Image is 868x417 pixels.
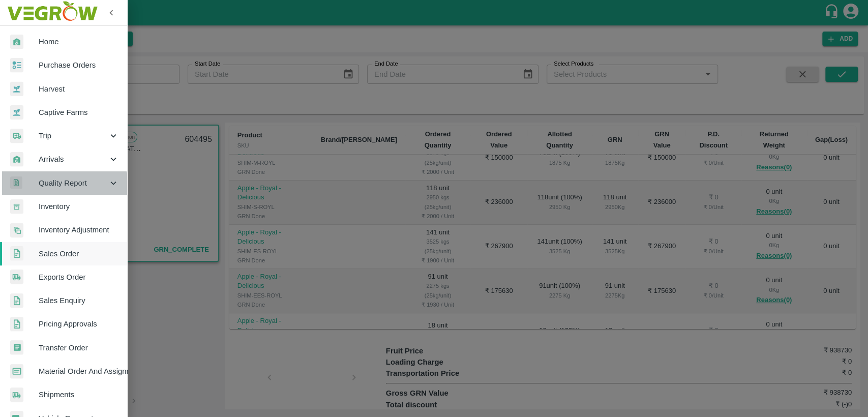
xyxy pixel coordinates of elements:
[39,83,119,95] span: Harvest
[10,293,23,308] img: sales
[39,389,119,400] span: Shipments
[39,272,119,283] span: Exports Order
[10,105,23,120] img: harvest
[39,318,119,330] span: Pricing Approvals
[10,152,23,167] img: whArrival
[10,340,23,355] img: whTransfer
[10,129,23,143] img: delivery
[10,223,23,237] img: inventory
[39,130,108,141] span: Trip
[10,199,23,214] img: whInventory
[39,201,119,212] span: Inventory
[39,248,119,259] span: Sales Order
[10,246,23,261] img: sales
[39,366,119,377] span: Material Order And Assignment
[39,107,119,118] span: Captive Farms
[39,342,119,353] span: Transfer Order
[10,58,23,73] img: reciept
[10,35,23,49] img: whArrival
[10,388,23,402] img: shipments
[39,59,119,71] span: Purchase Orders
[39,295,119,306] span: Sales Enquiry
[39,224,119,235] span: Inventory Adjustment
[39,177,108,189] span: Quality Report
[10,81,23,97] img: harvest
[10,364,23,379] img: centralMaterial
[10,270,23,284] img: shipments
[39,36,119,47] span: Home
[10,176,22,189] img: qualityReport
[39,154,108,165] span: Arrivals
[10,317,23,332] img: sales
